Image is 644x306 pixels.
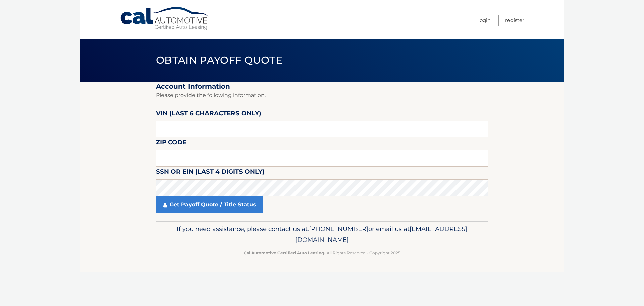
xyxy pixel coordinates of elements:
a: Login [478,15,491,26]
p: - All Rights Reserved - Copyright 2025 [160,249,484,256]
label: VIN (last 6 characters only) [156,108,261,121]
label: SSN or EIN (last 4 digits only) [156,167,265,179]
a: Get Payoff Quote / Title Status [156,196,263,213]
span: Obtain Payoff Quote [156,54,282,67]
p: Please provide the following information. [156,91,488,100]
p: If you need assistance, please contact us at: or email us at [160,224,484,245]
a: Cal Automotive [120,7,210,31]
strong: Cal Automotive Certified Auto Leasing [244,250,324,255]
a: Register [505,15,524,26]
span: [PHONE_NUMBER] [309,225,368,233]
h2: Account Information [156,82,488,91]
label: Zip Code [156,137,186,150]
